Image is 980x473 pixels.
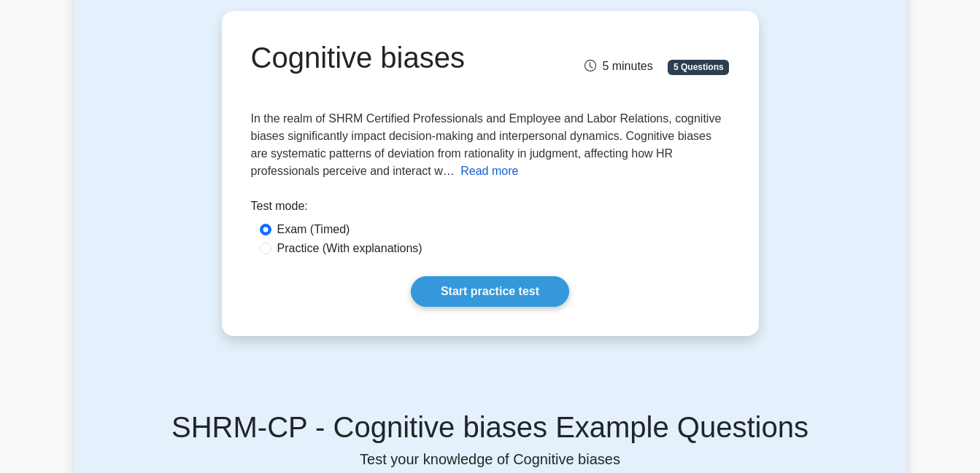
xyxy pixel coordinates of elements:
[251,198,730,221] div: Test mode:
[92,410,889,445] h5: SHRM-CP - Cognitive biases Example Questions
[277,221,350,238] label: Exam (Timed)
[251,40,564,75] h1: Cognitive biases
[277,240,423,257] label: Practice (With explanations)
[411,276,569,307] a: Start practice test
[584,60,652,72] span: 5 minutes
[668,60,729,74] span: 5 Questions
[460,163,518,180] button: Read more
[251,112,722,177] span: In the realm of SHRM Certified Professionals and Employee and Labor Relations, cognitive biases s...
[92,450,889,468] p: Test your knowledge of Cognitive biases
